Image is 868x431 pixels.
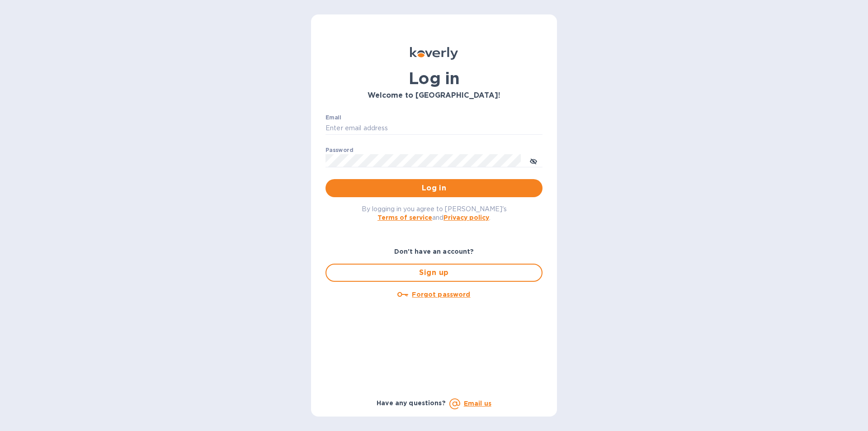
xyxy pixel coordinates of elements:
[377,399,446,407] b: Have any questions?
[333,183,535,194] span: Log in
[325,91,542,100] h3: Welcome to [GEOGRAPHIC_DATA]!
[325,122,542,135] input: Enter email address
[325,264,542,282] button: Sign up
[394,248,474,255] b: Don't have an account?
[325,147,353,153] label: Password
[325,115,341,120] label: Email
[524,152,542,170] button: toggle password visibility
[325,179,542,197] button: Log in
[325,69,542,88] h1: Log in
[362,205,507,221] span: By logging in you agree to [PERSON_NAME]'s and .
[464,400,491,407] a: Email us
[412,291,470,298] u: Forgot password
[377,214,432,221] a: Terms of service
[410,47,458,60] img: Koverly
[443,214,489,221] a: Privacy policy
[334,267,534,278] span: Sign up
